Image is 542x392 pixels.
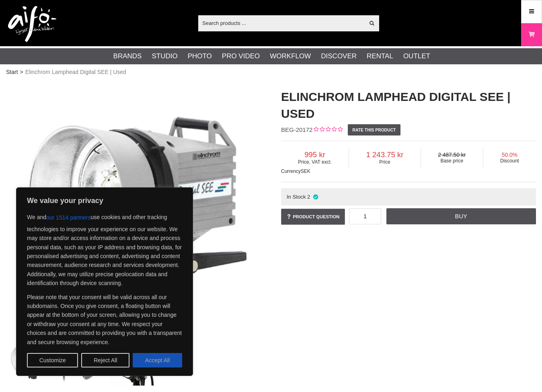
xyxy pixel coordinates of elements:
button: Customize [27,353,78,367]
span: Elinchrom Lamphead Digital SEE | Used [25,68,126,76]
a: Outlet [403,51,430,62]
span: Price, VAT excl. [281,159,349,165]
img: Begagnad Elinchrom Lamphuvud Digital SEE [6,80,261,335]
button: Reject All [81,353,129,367]
a: Photo [188,51,212,62]
a: Start [6,68,18,76]
button: Accept All [133,353,182,367]
span: Discount [483,158,536,164]
button: our 1514 partners [46,210,91,225]
span: 2 487.50 [421,152,483,158]
span: Currency [281,168,301,174]
i: In stock [312,194,319,200]
a: Studio [152,51,177,62]
a: Rate this product [348,124,400,135]
span: Price [349,159,421,165]
span: Base price [421,158,483,164]
p: We and use cookies and other tracking technologies to improve your experience on our website. We ... [27,210,182,288]
a: Rental [367,51,393,62]
a: Buy [386,208,536,224]
p: Please note that your consent will be valid across all our subdomains. Once you give consent, a f... [27,293,182,347]
span: In Stock [287,194,306,200]
a: Discover [321,51,357,62]
p: We value your privacy [27,196,182,205]
img: logo.png [8,6,56,42]
h1: Elinchrom Lamphead Digital SEE | Used [281,88,536,122]
div: Customer rating: 0 [312,126,343,134]
span: 50.0% [483,152,536,158]
span: 995 [281,150,349,159]
span: 2 [307,194,310,200]
input: Search products ... [198,17,364,29]
img: Begagnad Elinchrom Lamphuvud Digital SEE [7,337,55,386]
div: We value your privacy [16,187,193,376]
span: > [20,68,23,76]
span: BEG-20172 [281,126,312,133]
a: Brands [113,51,142,62]
span: SEK [301,168,310,174]
a: Workflow [270,51,311,62]
span: 1 243.75 [349,150,421,159]
a: Pro Video [222,51,260,62]
a: Product question [281,209,345,225]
